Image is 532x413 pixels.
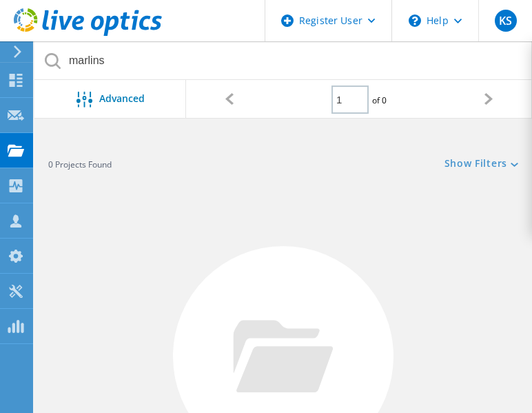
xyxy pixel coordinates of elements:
[48,159,112,170] span: 0 Projects Found
[99,93,145,103] span: Advanced
[14,29,162,39] a: Live Optics Dashboard
[409,14,421,27] svg: \n
[444,159,518,170] a: Show Filters
[372,94,387,106] span: of 0
[499,15,512,26] span: KS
